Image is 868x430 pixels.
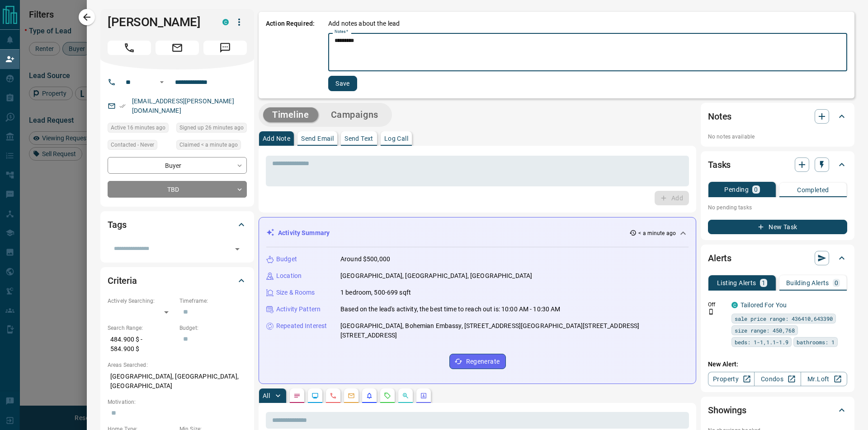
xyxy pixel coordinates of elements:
[708,301,726,309] p: Off
[176,123,247,135] div: Wed Aug 13 2025
[266,225,689,241] div: Activity Summary< a minute ago
[384,392,391,399] svg: Requests
[708,201,847,214] p: No pending tasks
[276,321,327,331] p: Repeated Interest
[108,297,175,305] p: Actively Searching:
[449,354,506,369] button: Regenerate
[344,135,373,142] p: Send Text
[108,41,151,55] span: Call
[340,305,561,314] p: Based on the lead's activity, the best time to reach out is: 10:00 AM - 10:30 AM
[311,392,319,399] svg: Lead Browsing Activity
[108,217,126,232] h2: Tags
[328,19,400,28] p: Add notes about the lead
[179,297,247,305] p: Timeframe:
[293,392,301,399] svg: Notes
[340,288,411,297] p: 1 bedroom, 500-699 sqft
[156,41,199,55] span: Email
[340,321,689,340] p: [GEOGRAPHIC_DATA], Bohemian Embassy, [STREET_ADDRESS][GEOGRAPHIC_DATA][STREET_ADDRESS][STREET_ADD...
[731,302,738,308] div: condos.ca
[638,229,676,237] p: < a minute ago
[132,97,234,114] a: [EMAIL_ADDRESS][PERSON_NAME][DOMAIN_NAME]
[328,76,357,91] button: Save
[111,123,165,132] span: Active 16 minutes ago
[735,314,833,323] span: sale price range: 436410,643390
[276,305,321,314] p: Activity Pattern
[366,392,373,399] svg: Listing Alerts
[176,140,247,153] div: Wed Aug 13 2025
[263,393,270,399] p: All
[708,403,746,417] h2: Showings
[708,220,847,234] button: New Task
[348,392,355,399] svg: Emails
[179,140,238,149] span: Claimed < a minute ago
[330,392,337,399] svg: Calls
[108,270,247,291] div: Criteria
[797,187,829,193] p: Completed
[335,29,348,35] label: Notes
[301,135,334,142] p: Send Email
[801,372,847,386] a: Mr.Loft
[263,107,318,122] button: Timeline
[797,338,835,347] span: bathrooms: 1
[717,280,756,286] p: Listing Alerts
[276,254,297,264] p: Budget
[266,19,315,91] p: Action Required:
[108,181,247,198] div: TBD
[420,392,427,399] svg: Agent Actions
[340,271,532,281] p: [GEOGRAPHIC_DATA], [GEOGRAPHIC_DATA], [GEOGRAPHIC_DATA]
[108,15,209,29] h1: [PERSON_NAME]
[735,326,795,335] span: size range: 450,768
[278,228,330,238] p: Activity Summary
[108,273,137,288] h2: Criteria
[735,338,788,347] span: beds: 1-1,1.1-1.9
[762,280,765,286] p: 1
[754,186,758,193] p: 0
[276,288,315,297] p: Size & Rooms
[108,361,247,369] p: Areas Searched:
[179,123,244,132] span: Signed up 26 minutes ago
[222,19,229,25] div: condos.ca
[708,360,847,369] p: New Alert:
[708,251,731,265] h2: Alerts
[741,301,787,309] a: Tailored For You
[708,372,755,386] a: Property
[108,398,247,406] p: Motivation:
[708,157,731,172] h2: Tasks
[708,399,847,421] div: Showings
[708,154,847,176] div: Tasks
[322,107,387,122] button: Campaigns
[108,324,175,332] p: Search Range:
[384,135,408,142] p: Log Call
[111,140,154,149] span: Contacted - Never
[119,103,126,109] svg: Email Verified
[203,41,247,55] span: Message
[708,133,847,141] p: No notes available
[754,372,801,386] a: Condos
[108,369,247,393] p: [GEOGRAPHIC_DATA], [GEOGRAPHIC_DATA], [GEOGRAPHIC_DATA]
[708,109,731,124] h2: Notes
[340,254,390,264] p: Around $500,000
[156,77,167,88] button: Open
[231,243,244,255] button: Open
[786,280,829,286] p: Building Alerts
[708,106,847,127] div: Notes
[835,280,838,286] p: 0
[108,123,172,135] div: Wed Aug 13 2025
[108,157,247,174] div: Buyer
[108,332,175,356] p: 484.900 $ - 584.900 $
[708,309,714,315] svg: Push Notification Only
[179,324,247,332] p: Budget:
[108,214,247,236] div: Tags
[263,135,290,142] p: Add Note
[276,271,302,281] p: Location
[708,247,847,269] div: Alerts
[402,392,409,399] svg: Opportunities
[724,186,749,193] p: Pending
